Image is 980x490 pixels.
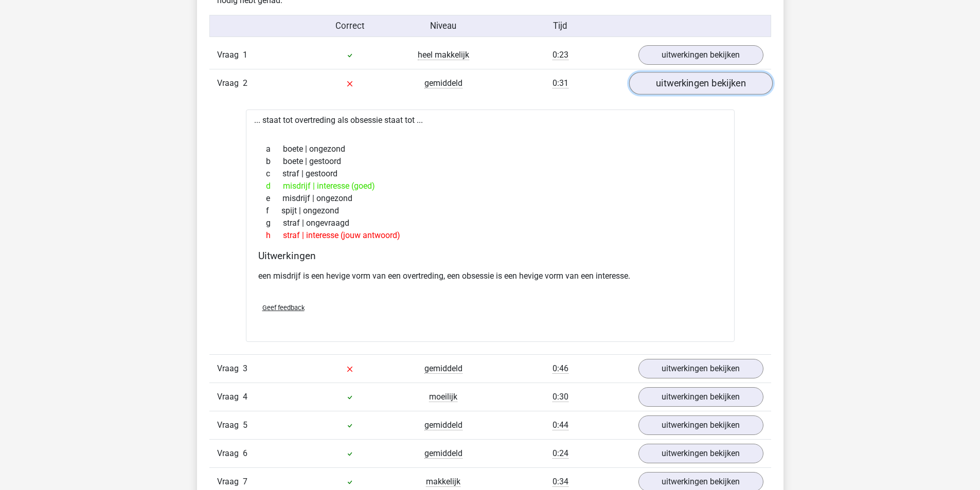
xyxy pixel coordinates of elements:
[397,20,490,32] div: Niveau
[426,477,460,487] span: makkelijk
[243,78,247,88] span: 2
[217,447,243,460] span: Vraag
[424,364,462,374] span: gemiddeld
[553,50,568,60] span: 0:23
[217,49,243,61] span: Vraag
[258,250,722,262] h4: Uitwerkingen
[243,392,247,402] span: 4
[243,420,247,430] span: 5
[553,420,568,430] span: 0:44
[243,477,247,486] span: 7
[638,359,763,378] a: uitwerkingen bekijken
[553,78,568,88] span: 0:31
[217,77,243,89] span: Vraag
[424,448,462,459] span: gemiddeld
[258,180,722,192] div: misdrijf | interesse (goed)
[217,419,243,431] span: Vraag
[553,392,568,402] span: 0:30
[638,444,763,463] a: uitwerkingen bekijken
[429,392,457,402] span: moeilijk
[266,168,282,180] span: c
[629,72,772,95] a: uitwerkingen bekijken
[217,362,243,375] span: Vraag
[553,448,568,459] span: 0:24
[266,143,283,155] span: a
[258,168,722,180] div: straf | gestoord
[243,50,247,60] span: 1
[266,180,283,192] span: d
[266,205,281,217] span: f
[258,143,722,155] div: boete | ongezond
[303,20,397,32] div: Correct
[553,364,568,374] span: 0:46
[258,270,722,282] p: een misdrijf is een hevige vorm van een overtreding, een obsessie is een hevige vorm van een inte...
[266,155,283,168] span: b
[490,20,630,32] div: Tijd
[258,205,722,217] div: spijt | ongezond
[553,477,568,487] span: 0:34
[258,155,722,168] div: boete | gestoord
[258,192,722,205] div: misdrijf | ongezond
[638,387,763,407] a: uitwerkingen bekijken
[262,304,305,312] span: Geef feedback
[246,110,735,342] div: ... staat tot overtreding als obsessie staat tot ...
[266,192,282,205] span: e
[418,50,469,60] span: heel makkelijk
[258,229,722,242] div: straf | interesse (jouw antwoord)
[243,364,247,373] span: 3
[638,45,763,65] a: uitwerkingen bekijken
[266,229,283,242] span: h
[638,415,763,435] a: uitwerkingen bekijken
[258,217,722,229] div: straf | ongevraagd
[424,420,462,430] span: gemiddeld
[243,448,247,458] span: 6
[217,391,243,403] span: Vraag
[217,476,243,488] span: Vraag
[266,217,283,229] span: g
[424,78,462,88] span: gemiddeld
